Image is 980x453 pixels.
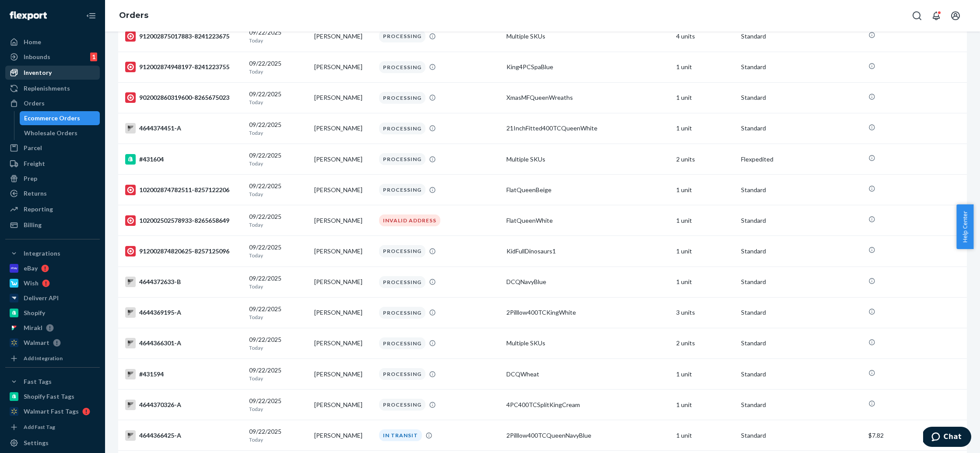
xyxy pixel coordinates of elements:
div: #431594 [125,369,242,379]
div: 09/22/2025 [249,90,307,106]
div: IN TRANSIT [379,429,422,441]
div: 09/22/2025 [249,212,307,228]
div: 09/22/2025 [249,182,307,198]
td: 2 units [673,144,738,174]
p: Today [249,283,307,290]
p: Standard [741,308,861,317]
a: Billing [5,218,100,232]
div: KidFullDinosaurs1 [506,247,669,256]
p: Standard [741,93,861,102]
a: Freight [5,157,100,171]
div: 09/22/2025 [249,28,307,44]
a: Reporting [5,202,100,216]
td: [PERSON_NAME] [311,21,376,52]
p: Standard [741,124,861,133]
p: Standard [741,63,861,71]
div: Integrations [24,249,60,258]
div: 4PC400TCSplitKingCream [506,400,669,409]
td: 1 unit [673,390,738,420]
div: Inventory [24,68,52,77]
p: Standard [741,186,861,194]
div: Wish [24,279,39,288]
div: 09/22/2025 [249,151,307,167]
p: Standard [741,247,861,256]
div: King4PCSpaBlue [506,63,669,71]
td: 1 unit [673,420,738,451]
td: [PERSON_NAME] [311,175,376,205]
a: Shopify Fast Tags [5,390,100,404]
div: Parcel [24,144,42,152]
div: DCQNavyBlue [506,277,669,286]
div: 4644374451-A [125,123,242,133]
a: Inbounds1 [5,50,100,64]
div: Walmart [24,338,49,347]
div: 4644372633-B [125,277,242,287]
td: [PERSON_NAME] [311,267,376,297]
td: Multiple SKUs [503,328,673,358]
div: Prep [24,174,37,183]
div: 09/22/2025 [249,243,307,259]
p: Standard [741,370,861,379]
div: PROCESSING [379,368,425,380]
p: Today [249,405,307,413]
div: 2Pilllow400TCKingWhite [506,308,669,317]
div: Wholesale Orders [24,129,77,137]
p: Standard [741,400,861,409]
div: Add Fast Tag [24,423,55,431]
p: Today [249,344,307,351]
p: Today [249,190,307,198]
div: 09/22/2025 [249,397,307,413]
button: Close Navigation [82,7,100,25]
div: PROCESSING [379,399,425,411]
a: Replenishments [5,81,100,95]
td: [PERSON_NAME] [311,358,376,389]
div: 21InchFitted400TCQueenWhite [506,124,669,133]
div: 912002874948197-8241223755 [125,62,242,72]
div: PROCESSING [379,184,425,196]
a: Wholesale Orders [20,126,100,140]
td: Multiple SKUs [503,144,673,174]
p: Today [249,68,307,75]
p: Today [249,313,307,321]
div: Ecommerce Orders [24,114,80,123]
p: Today [249,37,307,44]
a: Prep [5,172,100,186]
div: 4644366425-A [125,430,242,441]
a: Add Fast Tag [5,422,100,432]
ol: breadcrumbs [112,3,155,28]
div: 102002502578933-8265658649 [125,215,242,226]
td: 1 unit [673,358,738,389]
a: Ecommerce Orders [20,111,100,125]
div: PROCESSING [379,276,425,288]
div: Add Integration [24,355,63,362]
p: Today [249,375,307,382]
div: #431604 [125,154,242,165]
div: Replenishments [24,84,70,93]
td: 1 unit [673,205,738,236]
td: [PERSON_NAME] [311,297,376,328]
td: [PERSON_NAME] [311,113,376,144]
a: Orders [5,96,100,110]
td: [PERSON_NAME] [311,420,376,451]
td: [PERSON_NAME] [311,328,376,358]
p: Standard [741,339,861,348]
div: Walmart Fast Tags [24,407,79,416]
td: [PERSON_NAME] [311,390,376,420]
div: 102002874782511-8257122206 [125,185,242,195]
a: Home [5,35,100,49]
div: Deliverr API [24,294,59,302]
a: Add Integration [5,353,100,364]
div: 09/22/2025 [249,335,307,351]
div: DCQWheat [506,370,669,379]
td: [PERSON_NAME] [311,205,376,236]
p: Today [249,436,307,443]
td: [PERSON_NAME] [311,52,376,82]
a: Walmart [5,336,100,350]
p: Standard [741,32,861,41]
div: Settings [24,439,49,447]
button: Integrations [5,246,100,260]
iframe: Opens a widget where you can chat to one of our agents [923,427,971,449]
div: INVALID ADDRESS [379,214,440,226]
div: PROCESSING [379,307,425,319]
